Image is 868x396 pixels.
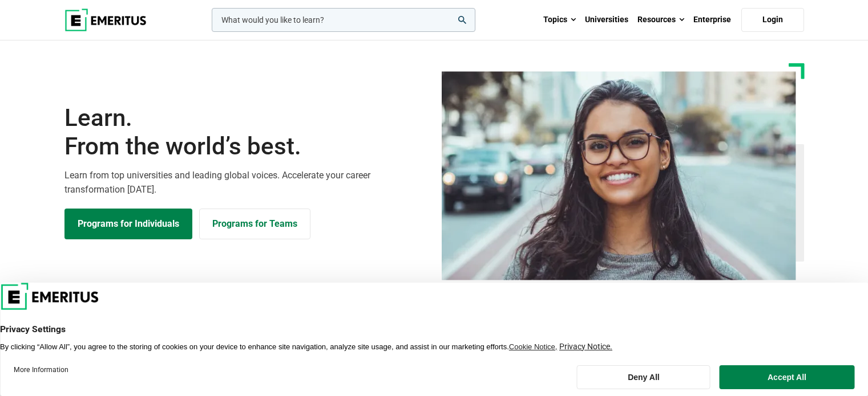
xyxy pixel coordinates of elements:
a: Explore for Business [199,209,310,239]
input: woocommerce-product-search-field-0 [212,8,475,32]
span: From the world’s best. [64,132,427,161]
a: Login [741,8,804,32]
a: Explore Programs [64,209,192,239]
h1: Learn. [64,104,427,161]
p: Learn from top universities and leading global voices. Accelerate your career transformation [DATE]. [64,168,427,197]
img: Learn from the world's best [442,71,796,280]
